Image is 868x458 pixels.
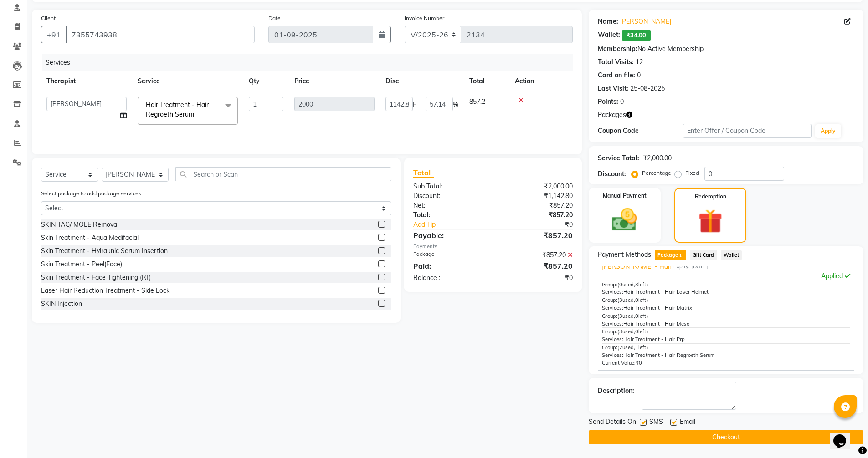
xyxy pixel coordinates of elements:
[602,297,617,303] span: Group:
[406,182,493,191] div: Sub Total:
[617,297,622,303] span: (3
[617,281,622,288] span: (0
[598,386,634,396] div: Description:
[469,97,485,106] span: 857.2
[493,210,580,220] div: ₹857.20
[41,286,169,295] div: Laser Hair Reduction Treatment - Side Lock
[623,289,709,295] span: Hair Treatment - Hair Laser Helmet
[623,321,689,327] span: Hair Treatment - Hair Meso
[602,344,617,351] span: Group:
[604,205,645,234] img: _cash.svg
[635,297,638,303] span: 0
[41,26,67,43] button: +91
[602,321,623,327] span: Services:
[598,71,635,80] div: Card on file:
[685,169,699,177] label: Fixed
[642,169,671,177] label: Percentage
[617,297,648,303] span: used, left)
[589,430,863,444] button: Checkout
[598,44,637,54] div: Membership:
[175,167,392,181] input: Search or Scan
[635,281,638,288] span: 3
[603,192,647,200] label: Manual Payment
[493,182,580,191] div: ₹2,000.00
[493,260,580,271] div: ₹857.20
[406,191,493,201] div: Discount:
[617,344,622,351] span: (2
[598,250,651,260] span: Payment Methods
[406,230,493,241] div: Payable:
[602,305,623,311] span: Services:
[598,30,620,41] div: Wallet:
[602,336,623,342] span: Services:
[602,352,623,358] span: Services:
[636,360,642,366] span: ₹0
[380,71,464,92] th: Disc
[493,273,580,283] div: ₹0
[268,14,281,22] label: Date
[413,100,416,109] span: F
[617,281,648,288] span: used, left)
[598,153,639,163] div: Service Total:
[41,71,132,92] th: Therapist
[598,126,683,136] div: Coupon Code
[620,17,671,26] a: [PERSON_NAME]
[622,30,651,41] span: ₹34.00
[41,299,82,309] div: SKIN Injection
[493,201,580,210] div: ₹857.20
[598,17,618,26] div: Name:
[41,220,118,229] div: SKIN TAG/ MOLE Removal
[617,328,622,335] span: (3
[673,263,708,270] span: Expiry: [DATE]
[617,313,648,319] span: used, left)
[630,84,665,93] div: 25-08-2025
[623,336,685,342] span: Hair Treatment - Hair Prp
[635,328,638,335] span: 0
[406,220,507,229] a: Add Tip
[413,243,572,250] div: Payments
[636,57,643,67] div: 12
[620,97,624,107] div: 0
[637,71,641,80] div: 0
[194,110,198,118] a: x
[598,97,618,107] div: Points:
[602,328,617,335] span: Group:
[830,422,859,449] iframe: chat widget
[66,26,255,43] input: Search by Name/Mobile/Email/Code
[721,250,742,260] span: Wallet
[690,250,717,260] span: Gift Card
[243,71,289,92] th: Qty
[41,233,139,243] div: Skin Treatment - Aqua Medifacial
[589,417,636,428] span: Send Details On
[493,250,580,260] div: ₹857.20
[413,168,434,178] span: Total
[683,124,812,138] input: Enter Offer / Coupon Code
[602,262,672,271] span: [PERSON_NAME] - Hair
[406,201,493,210] div: Net:
[41,189,141,198] label: Select package to add package services
[649,417,663,428] span: SMS
[41,14,56,22] label: Client
[508,220,580,229] div: ₹0
[815,124,841,138] button: Apply
[289,71,380,92] th: Price
[598,110,626,120] span: Packages
[406,210,493,220] div: Total:
[655,250,686,260] span: Package
[41,273,151,282] div: Skin Treatment - Face Tightening (Rf)
[406,260,493,271] div: Paid:
[602,281,617,288] span: Group:
[617,313,622,319] span: (3
[635,313,638,319] span: 0
[405,14,444,22] label: Invoice Number
[132,71,243,92] th: Service
[598,169,626,179] div: Discount:
[420,100,422,109] span: |
[602,360,636,366] span: Current Value:
[680,417,695,428] span: Email
[643,153,672,163] div: ₹2,000.00
[623,305,692,311] span: Hair Treatment - Hair Matrix
[41,260,122,269] div: Skin Treatment - Peel(Face)
[602,271,850,281] div: Applied
[41,246,168,256] div: Skin Treatment - Hylraunic Serum Insertion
